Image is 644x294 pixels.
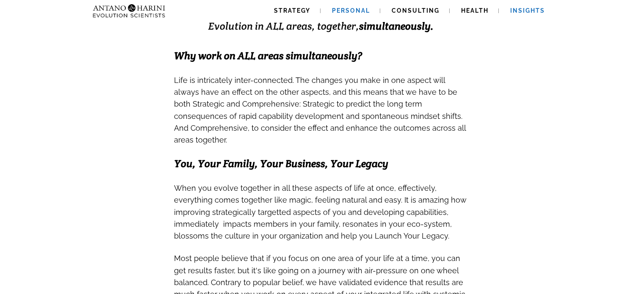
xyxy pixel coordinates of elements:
span: Personal [332,7,370,14]
span: When you evolve together in all these aspects of life at once, effectively, everything comes toge... [174,184,437,204]
b: simultaneously. [359,19,434,33]
span: You, Your Family, Your Business, Your Legacy [174,157,388,170]
span: Strategy [274,7,310,14]
span: Consulting [392,7,439,14]
span: Why work on ALL areas simultaneously? [174,49,362,62]
span: t is amazing how improving strategically targetted aspects of you and developing capabilities, im... [174,195,466,240]
span: Insights [510,7,545,14]
span: Life is intricately inter-connected. The changes you make in one aspect will always have an effec... [174,76,466,144]
span: Health [461,7,489,14]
